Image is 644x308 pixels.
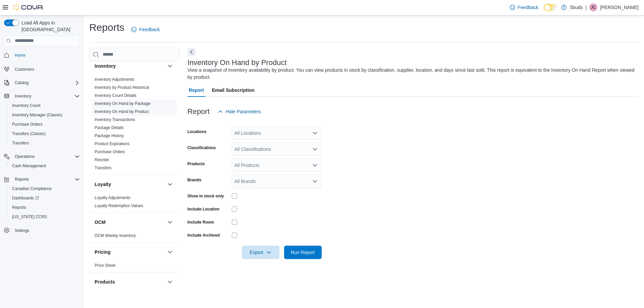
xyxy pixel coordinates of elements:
span: Cash Management [12,163,46,169]
a: Feedback [507,1,541,14]
div: View a snapshot of inventory availability by product. You can view products in stock by classific... [187,67,635,81]
a: OCM Weekly Inventory [95,233,136,238]
span: Settings [12,226,80,235]
a: Loyalty Redemption Values [95,203,143,208]
h3: Report [187,108,210,116]
button: Loyalty [95,181,165,188]
button: Inventory Count [7,101,83,110]
button: Cash Management [7,161,83,171]
button: Transfers [7,138,83,148]
button: Canadian Compliance [7,184,83,193]
span: Inventory Manager (Classic) [9,111,80,119]
h3: Pricing [95,249,110,255]
span: Purchase Orders [12,122,43,127]
span: Loyalty Adjustments [95,195,130,200]
span: Transfers [9,139,80,147]
a: Inventory Count [9,102,43,110]
span: Catalog [12,79,80,87]
a: Price Sheet [95,263,115,268]
span: Feedback [139,26,160,33]
button: Customers [1,64,83,74]
span: Transfers (Classic) [12,131,46,136]
span: Hide Parameters [226,108,261,115]
span: Price Sheet [95,263,115,268]
button: OCM [95,219,165,226]
span: Inventory Count [12,103,41,108]
span: Inventory Transactions [95,117,135,122]
h3: Products [95,279,115,285]
label: Classifications [187,145,216,150]
span: Inventory Count [9,102,80,110]
a: Transfers (Classic) [9,130,48,138]
div: Pricing [89,261,179,272]
span: Cash Management [9,162,80,170]
span: [US_STATE] CCRS [12,214,47,220]
button: Open list of options [312,130,318,136]
span: Purchase Orders [9,120,80,128]
span: Run Report [291,249,315,256]
button: Hide Parameters [215,105,264,118]
label: Include Archived [187,233,220,238]
button: Purchase Orders [7,120,83,129]
button: Reports [7,203,83,212]
span: Package History [95,133,124,138]
span: Dashboards [12,195,39,201]
p: | [585,3,587,11]
div: OCM [89,232,179,242]
input: Dark Mode [544,4,558,11]
span: Report [189,83,204,97]
span: Operations [12,152,80,161]
span: Catalog [15,80,29,85]
span: Customers [12,65,80,73]
label: Include Location [187,206,219,212]
a: Canadian Compliance [9,185,54,193]
button: Pricing [95,249,165,255]
button: OCM [166,218,174,226]
button: Export [242,246,279,259]
span: OCM Weekly Inventory [95,233,136,238]
div: Inventory [89,75,179,175]
button: Run Report [284,246,322,259]
span: Package Details [95,125,124,130]
button: Products [166,278,174,286]
a: Settings [12,227,32,235]
button: Home [1,50,83,60]
nav: Complex example [4,48,80,253]
a: Reorder [95,158,109,162]
span: Reports [12,205,26,210]
span: Settings [15,228,29,233]
button: Settings [1,226,83,235]
h3: OCM [95,219,106,226]
a: Inventory On Hand by Package [95,101,151,106]
a: Inventory On Hand by Product [95,109,149,114]
a: Package History [95,133,124,138]
a: Purchase Orders [95,149,125,154]
span: Canadian Compliance [9,185,80,193]
span: Operations [15,154,35,159]
a: Dashboards [9,194,42,202]
span: Canadian Compliance [12,186,52,191]
p: [PERSON_NAME] [600,3,639,11]
label: Include Room [187,220,214,225]
a: Loyalty Adjustments [95,195,130,200]
button: Inventory Manager (Classic) [7,110,83,120]
span: Email Subscription [212,83,255,97]
a: Transfers [9,139,32,147]
button: Reports [1,175,83,184]
a: Home [12,51,28,59]
label: Products [187,161,205,167]
label: Show in stock only [187,193,224,199]
button: Inventory [12,92,34,100]
label: Brands [187,177,201,183]
button: Next [187,48,196,56]
a: Inventory by Product Historical [95,85,149,90]
span: Dashboards [9,194,80,202]
a: Inventory Manager (Classic) [9,111,65,119]
a: Package Details [95,125,124,130]
a: Purchase Orders [9,120,45,128]
span: Inventory On Hand by Package [95,101,151,106]
span: Product Expirations [95,141,129,146]
span: Transfers (Classic) [9,130,80,138]
span: Export [246,246,275,259]
a: [US_STATE] CCRS [9,213,50,221]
